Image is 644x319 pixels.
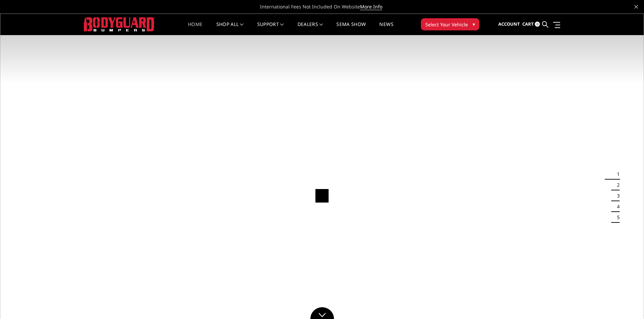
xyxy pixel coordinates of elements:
button: 5 of 5 [613,212,620,223]
a: More Info [360,3,382,10]
a: Home [188,22,202,35]
span: Select Your Vehicle [425,21,468,28]
span: ▾ [473,21,475,28]
span: 0 [535,22,540,27]
a: Click to Down [310,307,334,319]
a: shop all [216,22,244,35]
button: 2 of 5 [613,180,620,190]
a: Dealers [297,22,323,35]
span: Cart [522,21,534,27]
a: SEMA Show [336,22,366,35]
a: News [379,22,393,35]
button: Select Your Vehicle [421,18,479,30]
a: Support [257,22,284,35]
button: 3 of 5 [613,190,620,201]
span: Account [498,21,520,27]
a: Cart 0 [522,15,540,33]
a: Account [498,15,520,33]
button: 1 of 5 [613,169,620,180]
button: 4 of 5 [613,201,620,212]
img: BODYGUARD BUMPERS [84,17,155,31]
